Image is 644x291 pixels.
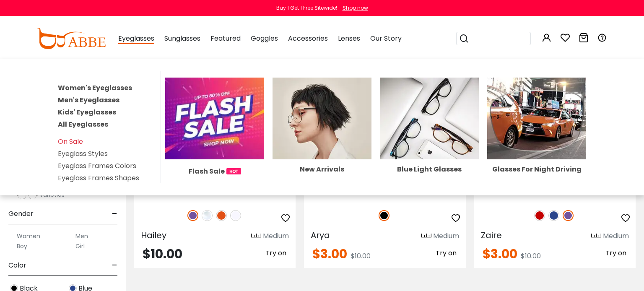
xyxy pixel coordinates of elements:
img: New Arrivals [273,78,371,159]
span: Our Story [370,34,402,43]
a: Eyeglass Frames Shapes [58,173,139,183]
a: Shop now [338,4,368,11]
span: Flash Sale [189,166,225,177]
span: Hailey [141,229,166,241]
button: Try on [603,248,629,259]
span: Zaire [481,229,502,241]
a: Glasses For Night Driving [487,113,586,173]
img: Purple [563,210,574,221]
span: Accessories [288,34,328,43]
span: $10.00 [521,251,541,261]
img: size ruler [251,233,261,239]
img: size ruler [591,233,601,239]
img: Blue [548,210,559,221]
a: Women's Eyeglasses [58,83,132,93]
a: Men's Eyeglasses [58,95,119,105]
img: Blue Light Glasses [380,78,479,159]
a: New Arrivals [273,113,371,173]
div: Medium [603,231,629,241]
span: - [112,255,117,275]
span: $3.00 [483,245,517,263]
span: Goggles [251,34,278,43]
a: On Sale [58,137,83,146]
span: $10.00 [351,251,371,261]
span: Gender [8,204,34,224]
img: Translucent [230,210,241,221]
span: Color [8,255,26,275]
div: Shop now [343,4,368,12]
img: Purple [187,210,198,221]
div: Medium [433,231,459,241]
div: Medium [263,231,289,241]
label: Men [75,231,88,241]
span: Try on [265,248,286,258]
span: Eyeglasses [118,34,154,44]
img: Flash Sale [165,78,264,159]
img: 1724998894317IetNH.gif [226,168,241,174]
img: abbeglasses.com [37,28,106,49]
button: Try on [433,248,459,259]
a: Kids' Eyeglasses [58,107,116,117]
img: Glasses For Night Driving [487,78,586,159]
a: Blue Light Glasses [380,113,479,173]
img: Orange [216,210,227,221]
img: size ruler [421,233,431,239]
div: Blue Light Glasses [380,166,479,173]
label: Boy [17,241,27,251]
img: Red [534,210,545,221]
img: Clear [202,210,213,221]
div: Buy 1 Get 1 Free Sitewide! [276,4,337,12]
span: - [112,204,117,224]
span: Try on [436,248,457,258]
span: $10.00 [143,245,182,263]
span: Lenses [338,34,360,43]
a: Eyeglass Styles [58,149,108,158]
span: Featured [210,34,241,43]
a: Flash Sale [165,113,264,177]
a: All Eyeglasses [58,120,108,129]
span: Arya [311,229,330,241]
span: $3.00 [312,245,347,263]
span: Try on [605,248,626,258]
a: Eyeglass Frames Colors [58,161,136,171]
label: Girl [75,241,85,251]
div: New Arrivals [273,166,371,173]
button: Try on [263,248,289,259]
span: Sunglasses [164,34,200,43]
label: Women [17,231,40,241]
div: Glasses For Night Driving [487,166,586,173]
img: Black [379,210,390,221]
